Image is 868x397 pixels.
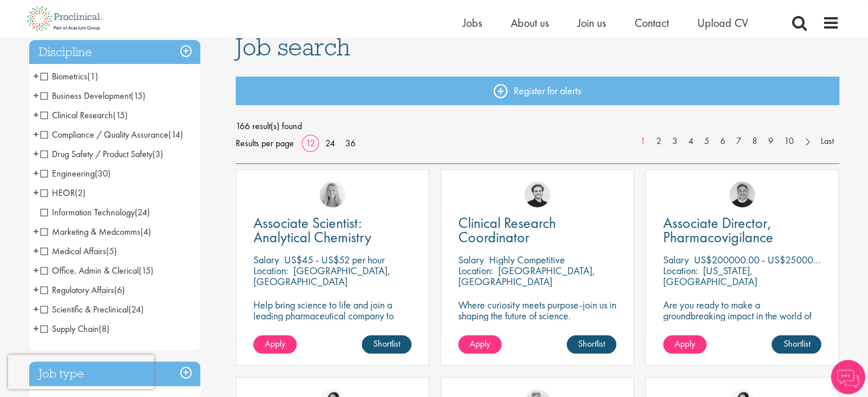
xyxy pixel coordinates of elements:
[458,264,493,277] span: Location:
[41,129,183,141] span: Compliance / Quality Assurance
[458,216,616,244] a: Clinical Research Coordinator
[33,165,39,182] span: +
[265,338,285,350] span: Apply
[778,135,800,148] a: 10
[253,299,411,354] p: Help bring science to life and join a leading pharmaceutical company to play a key role in delive...
[772,335,821,354] a: Shortlist
[253,253,279,266] span: Salary
[33,184,39,201] span: +
[458,299,616,321] p: Where curiosity meets purpose-join us in shaping the future of science.
[33,67,39,85] span: +
[33,262,39,279] span: +
[567,335,616,354] a: Shortlist
[41,109,113,121] span: Clinical Research
[41,129,168,141] span: Compliance / Quality Assurance
[41,90,131,102] span: Business Development
[458,213,556,247] span: Clinical Research Coordinator
[106,245,117,257] span: (5)
[41,264,154,276] span: Office, Admin & Clerical
[699,135,715,148] a: 5
[41,167,111,179] span: Engineering
[253,264,390,288] p: [GEOGRAPHIC_DATA], [GEOGRAPHIC_DATA]
[663,335,706,354] a: Apply
[8,355,154,389] iframe: reCAPTCHA
[41,206,150,218] span: Information Technology
[41,206,135,218] span: Information Technology
[697,15,748,30] a: Upload CV
[663,299,821,354] p: Are you ready to make a groundbreaking impact in the world of biotechnology? Join a growing compa...
[41,264,139,276] span: Office, Admin & Clerical
[578,15,606,30] a: Join us
[663,253,689,266] span: Salary
[470,338,490,350] span: Apply
[140,226,151,238] span: (4)
[41,70,98,82] span: Biometrics
[152,148,163,160] span: (3)
[29,40,200,65] h3: Discipline
[746,135,763,148] a: 8
[463,15,482,30] a: Jobs
[41,284,125,296] span: Regulatory Affairs
[139,264,154,276] span: (15)
[458,335,502,354] a: Apply
[41,245,106,257] span: Medical Affairs
[41,284,114,296] span: Regulatory Affairs
[635,135,651,148] a: 1
[663,264,757,288] p: [US_STATE], [GEOGRAPHIC_DATA]
[253,264,288,277] span: Location:
[815,135,839,148] a: Last
[41,323,99,335] span: Supply Chain
[41,303,144,315] span: Scientific & Preclinical
[663,213,773,247] span: Associate Director, Pharmacovigilance
[253,213,372,247] span: Associate Scientist: Analytical Chemistry
[511,15,549,30] a: About us
[663,264,698,277] span: Location:
[524,182,550,207] a: Nico Kohlwes
[33,145,39,162] span: +
[635,15,669,30] a: Contact
[41,226,140,238] span: Marketing & Medcomms
[113,109,128,121] span: (15)
[762,135,779,148] a: 9
[458,253,484,266] span: Salary
[131,90,146,102] span: (15)
[41,167,95,179] span: Engineering
[41,226,151,238] span: Marketing & Medcomms
[33,242,39,259] span: +
[667,135,683,148] a: 3
[831,360,865,394] img: Chatbot
[730,135,747,148] a: 7
[236,118,839,135] span: 166 result(s) found
[41,303,128,315] span: Scientific & Preclinical
[135,206,150,218] span: (24)
[114,284,125,296] span: (6)
[41,148,152,160] span: Drug Safety / Product Safety
[168,129,183,141] span: (14)
[33,106,39,123] span: +
[683,135,699,148] a: 4
[128,303,144,315] span: (24)
[75,187,86,199] span: (2)
[41,70,87,82] span: Biometrics
[663,216,821,244] a: Associate Director, Pharmacovigilance
[729,182,755,207] img: Bo Forsen
[321,137,339,149] a: 24
[236,31,350,62] span: Job search
[253,216,411,244] a: Associate Scientist: Analytical Chemistry
[320,182,345,207] a: Shannon Briggs
[87,70,98,82] span: (1)
[41,187,75,199] span: HEOR
[99,323,110,335] span: (8)
[33,126,39,143] span: +
[236,135,294,152] span: Results per page
[253,335,297,354] a: Apply
[41,109,128,121] span: Clinical Research
[362,335,411,354] a: Shortlist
